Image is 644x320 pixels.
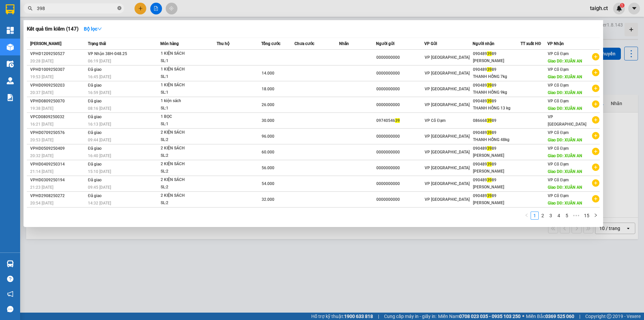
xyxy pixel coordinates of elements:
div: 090489 89 [473,161,521,168]
span: plus-circle [592,132,599,139]
button: right [592,212,600,220]
div: SL: 2 [161,184,211,191]
span: Giao DĐ: XUÂN AN [548,185,582,190]
div: SL: 1 [161,57,211,65]
span: search [28,6,33,11]
li: 4 [555,212,563,220]
li: Next 5 Pages [571,212,582,220]
span: 39 [487,99,492,103]
span: 08:16 [DATE] [88,106,111,111]
span: Giao DĐ: XUÂN AN [548,169,582,174]
div: [PERSON_NAME] [473,199,521,207]
div: 0000000000 [376,70,424,77]
span: 39 [487,146,492,151]
span: 39 [487,178,492,182]
div: 0000000000 [376,196,424,203]
div: 0000000000 [376,86,424,93]
span: 16:21 [DATE] [30,122,53,127]
div: 2 KIỆN SÁCH [161,192,211,199]
div: VPHD1009250307 [30,66,86,73]
span: VP [GEOGRAPHIC_DATA] [425,150,470,154]
span: VP [GEOGRAPHIC_DATA] [548,115,586,127]
span: 20:37 [DATE] [30,90,53,95]
a: 3 [547,212,554,219]
span: VP Cổ Đạm [548,51,569,56]
span: Thu hộ [217,41,229,46]
span: 39 [487,83,492,88]
span: VP Cổ Đạm [425,118,445,123]
span: 20:54 [DATE] [30,201,53,205]
span: Giao DĐ: XUÂN AN [548,90,582,95]
div: 2 KIỆN SÁCH [161,129,211,136]
span: 19:53 [DATE] [30,75,53,79]
div: 090489 89 [473,66,521,73]
div: VPHD0409250314 [30,161,86,168]
span: 39 [395,118,400,123]
li: 2 [539,212,547,220]
div: 2 KIỆN SÁCH [161,161,211,168]
span: VP [GEOGRAPHIC_DATA] [425,134,470,139]
span: VP [GEOGRAPHIC_DATA] [425,166,470,170]
img: warehouse-icon [7,260,14,267]
div: 0000000000 [376,133,424,140]
span: plus-circle [592,116,599,124]
span: 39 [487,51,492,56]
a: 5 [563,212,571,219]
span: 39 [487,193,492,198]
span: VP [GEOGRAPHIC_DATA] [425,181,470,186]
div: SL: 2 [161,168,211,175]
span: VP Cổ Đạm [548,146,569,151]
span: VP Cổ Đạm [548,178,569,182]
span: 26.000 [262,102,274,107]
div: 0000000000 [376,149,424,156]
div: SL: 1 [161,73,211,81]
span: question-circle [7,276,13,282]
span: 20:28 [DATE] [30,59,53,63]
div: SL: 2 [161,152,211,159]
span: plus-circle [592,69,599,76]
div: 1 BỌC [161,113,211,121]
span: plus-circle [592,195,599,202]
img: solution-icon [7,94,14,101]
div: VPHD0909250203 [30,82,86,89]
span: VP [GEOGRAPHIC_DATA] [425,87,470,91]
span: Người nhận [473,41,494,46]
span: Món hàng [160,41,179,46]
span: 39 [487,67,492,72]
div: SL: 1 [161,105,211,112]
span: Giao DĐ: XUÂN AN [548,106,582,111]
li: Previous Page [523,212,531,220]
div: 09740546 [376,117,424,124]
span: VP [GEOGRAPHIC_DATA] [425,71,470,76]
span: 56.000 [262,166,274,170]
li: Next Page [592,212,600,220]
span: down [97,27,102,31]
div: 0000000000 [376,180,424,187]
span: 20:53 [DATE] [30,138,53,142]
li: 5 [563,212,571,220]
span: Đã giao [88,83,102,88]
span: 21:14 [DATE] [30,169,53,174]
div: SL: 1 [161,89,211,96]
span: 18.000 [262,87,274,91]
div: VPHD2908250272 [30,192,86,199]
span: 39 [487,162,492,167]
div: VPHD1209250527 [30,50,86,57]
span: 14.000 [262,71,274,76]
span: Đã giao [88,178,102,182]
span: VP Gửi [424,41,437,46]
img: logo-vxr [6,4,14,14]
span: plus-circle [592,164,599,171]
div: VPHD0809250070 [30,98,86,105]
span: 39 [487,118,492,123]
img: warehouse-icon [7,77,14,84]
img: dashboard-icon [7,27,14,34]
div: SL: 1 [161,121,211,128]
div: [PERSON_NAME] [473,168,521,175]
span: Tổng cước [261,41,280,46]
div: 1 KIỆN SÁCH [161,50,211,57]
span: plus-circle [592,85,599,92]
span: plus-circle [592,179,599,187]
div: 090489 89 [473,98,521,105]
div: 0000000000 [376,101,424,108]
